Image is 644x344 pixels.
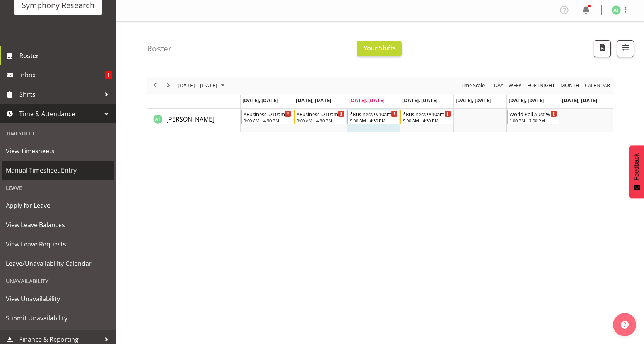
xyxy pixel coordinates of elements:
button: October 2025 [176,80,228,90]
button: Timeline Week [507,80,523,90]
span: View Timesheets [6,145,110,157]
button: Timeline Day [493,80,505,90]
span: Week [508,80,523,90]
button: Timeline Month [559,80,581,90]
div: Leave [2,180,114,196]
span: [DATE], [DATE] [456,97,491,104]
div: *Business 9/10am ~ 4:30pm [244,110,291,118]
span: [DATE] - [DATE] [177,80,218,90]
a: Submit Unavailability [2,308,114,328]
div: *Business 9/10am ~ 4:30pm [350,110,398,118]
div: next period [162,77,175,94]
a: View Leave Balances [2,215,114,234]
a: Manual Timesheet Entry [2,161,114,180]
span: [DATE], [DATE] [243,97,278,104]
span: 1 [105,71,112,79]
div: Angela Tunnicliffe"s event - *Business 9/10am ~ 4:30pm Begin From Monday, September 29, 2025 at 9... [241,110,293,124]
img: help-xxl-2.png [621,321,629,329]
button: Filter Shifts [617,40,634,57]
span: Time Scale [460,80,485,90]
span: [DATE], [DATE] [349,97,384,104]
span: Feedback [633,153,640,180]
span: Time & Attendance [19,108,101,120]
button: Download a PDF of the roster according to the set date range. [594,40,611,57]
span: Submit Unavailability [6,312,110,324]
div: Timesheet [2,125,114,141]
div: previous period [149,77,162,94]
div: Angela Tunnicliffe"s event - *Business 9/10am ~ 4:30pm Begin From Wednesday, October 1, 2025 at 9... [347,110,400,124]
span: Manual Timesheet Entry [6,164,110,176]
div: 9:00 AM - 4:30 PM [297,117,344,123]
a: Leave/Unavailability Calendar [2,254,114,273]
div: Unavailability [2,273,114,289]
span: [DATE], [DATE] [402,97,437,104]
div: World Poll Aust Wkend [509,110,557,118]
span: [DATE], [DATE] [296,97,331,104]
div: Timeline Week of October 1, 2025 [147,77,613,132]
a: [PERSON_NAME] [166,115,214,124]
span: View Leave Balances [6,219,110,231]
div: 1:00 PM - 7:00 PM [509,117,557,123]
a: View Timesheets [2,141,114,161]
button: Fortnight [526,80,557,90]
div: 9:00 AM - 4:30 PM [350,117,398,123]
div: Sep 29 - Oct 05, 2025 [175,77,229,94]
span: calendar [584,80,611,90]
h4: Roster [147,44,172,53]
span: Month [560,80,580,90]
a: Apply for Leave [2,196,114,215]
div: *Business 9/10am ~ 4:30pm [403,110,451,118]
span: Fortnight [526,80,556,90]
button: Feedback - Show survey [629,145,644,198]
a: View Leave Requests [2,234,114,254]
span: [PERSON_NAME] [166,115,214,123]
span: Your Shifts [364,44,396,52]
img: angela-tunnicliffe1838.jpg [612,5,621,15]
button: Previous [150,80,161,90]
div: Angela Tunnicliffe"s event - *Business 9/10am ~ 4:30pm Begin From Thursday, October 2, 2025 at 9:... [400,110,453,124]
div: 9:00 AM - 4:30 PM [244,117,291,123]
button: Time Scale [460,80,486,90]
td: Angela Tunnicliffe resource [147,109,241,132]
span: View Unavailability [6,293,110,305]
div: Angela Tunnicliffe"s event - *Business 9/10am ~ 4:30pm Begin From Tuesday, September 30, 2025 at ... [294,110,346,124]
span: [DATE], [DATE] [562,97,597,104]
div: *Business 9/10am ~ 4:30pm [297,110,344,118]
span: Leave/Unavailability Calendar [6,258,110,269]
span: Apply for Leave [6,200,110,211]
span: Roster [19,50,112,62]
div: Angela Tunnicliffe"s event - World Poll Aust Wkend Begin From Saturday, October 4, 2025 at 1:00:0... [507,110,559,124]
button: Your Shifts [357,41,402,56]
button: Next [163,80,174,90]
table: Timeline Week of October 1, 2025 [241,109,613,132]
span: Inbox [19,69,105,81]
button: Month [584,80,612,90]
div: 9:00 AM - 4:30 PM [403,117,451,123]
span: [DATE], [DATE] [509,97,544,104]
a: View Unavailability [2,289,114,308]
span: Day [493,80,504,90]
span: View Leave Requests [6,238,110,250]
span: Shifts [19,89,101,100]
